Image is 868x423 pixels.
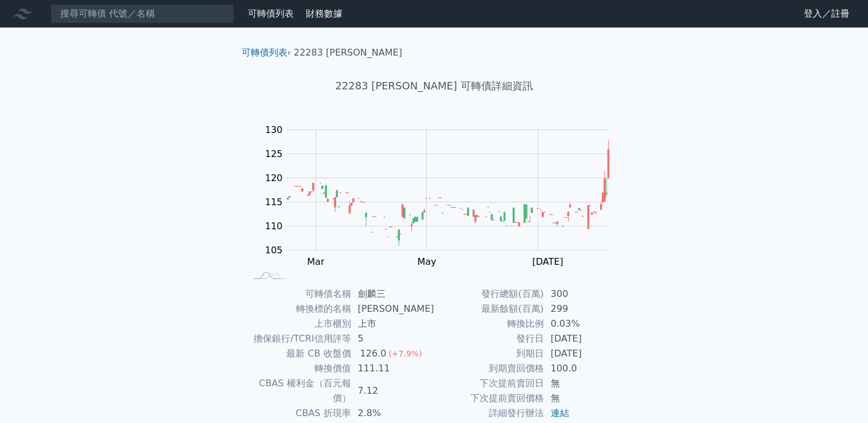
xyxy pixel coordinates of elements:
td: 7.12 [351,376,434,406]
td: 轉換價值 [246,361,351,376]
tspan: [DATE] [532,256,563,267]
a: 登入／註冊 [795,5,859,23]
td: 可轉債名稱 [246,287,351,301]
td: 無 [544,376,622,391]
td: [DATE] [544,346,622,361]
td: 劍麟三 [351,287,434,301]
a: 可轉債列表 [248,8,294,19]
td: 下次提前賣回日 [434,376,544,391]
a: 可轉債列表 [242,47,287,58]
td: 到期日 [434,346,544,361]
tspan: 130 [265,124,283,135]
td: [PERSON_NAME] [351,301,434,316]
td: 最新餘額(百萬) [434,301,544,316]
tspan: 105 [265,245,283,256]
td: 到期賣回價格 [434,361,544,376]
td: CBAS 折現率 [246,406,351,421]
td: 下次提前賣回價格 [434,391,544,406]
tspan: Mar [307,256,325,267]
tspan: May [417,256,436,267]
td: 299 [544,301,622,316]
td: 轉換比例 [434,316,544,331]
a: 連結 [551,408,569,418]
td: 擔保銀行/TCRI信用評等 [246,331,351,346]
g: Chart [259,124,626,267]
td: 2.8% [351,406,434,421]
td: 0.03% [544,316,622,331]
td: CBAS 權利金（百元報價） [246,376,351,406]
td: 300 [544,287,622,301]
div: 126.0 [358,346,389,361]
h1: 22283 [PERSON_NAME] 可轉債詳細資訊 [232,78,636,94]
tspan: 110 [265,221,283,232]
td: 詳細發行辦法 [434,406,544,421]
li: › [242,46,291,60]
tspan: 120 [265,173,283,183]
td: [DATE] [544,331,622,346]
td: 上市 [351,316,434,331]
td: 發行總額(百萬) [434,287,544,301]
td: 5 [351,331,434,346]
tspan: 115 [265,197,283,207]
td: 無 [544,391,622,406]
td: 發行日 [434,331,544,346]
td: 轉換標的名稱 [246,301,351,316]
a: 財務數據 [306,8,342,19]
td: 最新 CB 收盤價 [246,346,351,361]
li: 22283 [PERSON_NAME] [294,46,402,60]
tspan: 125 [265,148,283,159]
input: 搜尋可轉債 代號／名稱 [50,4,234,23]
td: 100.0 [544,361,622,376]
span: (+7.9%) [388,349,422,358]
td: 111.11 [351,361,434,376]
td: 上市櫃別 [246,316,351,331]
